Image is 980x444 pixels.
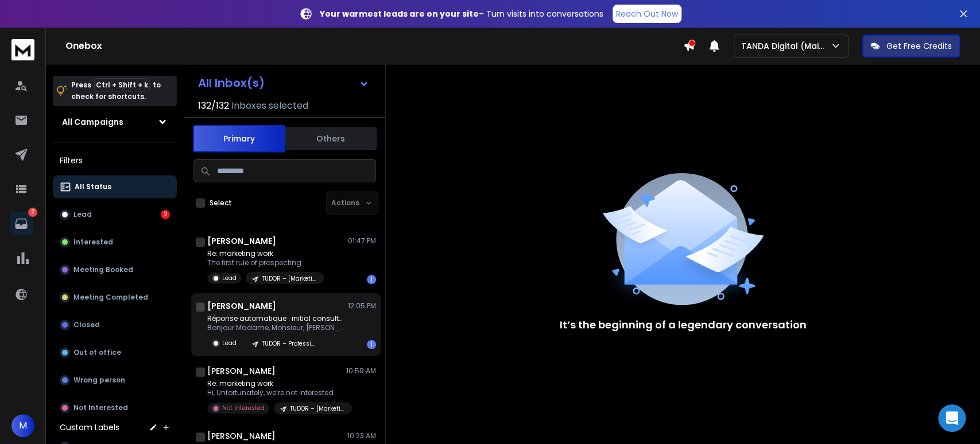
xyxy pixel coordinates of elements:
[938,404,966,432] div: Open Intercom Messenger
[207,430,276,442] h1: [PERSON_NAME]
[73,238,113,247] p: Interested
[10,212,33,235] a: 2
[222,274,237,282] p: Lead
[262,274,317,283] p: TUDOR – [Marketing] – NA – 11-200
[207,314,345,323] p: Réponse automatique : initial consultations
[53,175,177,198] button: All Status
[347,431,376,441] p: 10:23 AM
[207,235,276,247] h1: [PERSON_NAME]
[207,249,324,258] p: Re: marketing work
[53,203,177,226] button: Lead2
[71,79,161,102] p: Press to check for shortcuts.
[189,71,378,94] button: All Inbox(s)
[346,366,376,376] p: 10:59 AM
[285,126,377,151] button: Others
[62,116,123,128] h1: All Campaigns
[886,40,952,52] p: Get Free Credits
[11,414,34,437] button: M
[65,39,683,53] h1: Onebox
[207,379,345,388] p: Re: marketing work
[161,210,170,219] div: 2
[616,8,678,20] p: Reach Out Now
[613,5,681,23] a: Reach Out Now
[862,35,960,58] button: Get Free Credits
[560,317,807,333] p: It’s the beginning of a legendary conversation
[320,8,603,20] p: – Turn visits into conversations
[73,320,100,330] p: Closed
[231,99,308,113] h3: Inboxes selected
[210,198,232,208] label: Select
[11,39,34,60] img: logo
[207,365,276,377] h1: [PERSON_NAME]
[53,369,177,392] button: Wrong person
[207,258,324,267] p: The first rule of prospecting
[290,404,345,413] p: TUDOR – [Marketing] – EU – 1-10
[53,396,177,419] button: Not Interested
[367,340,376,349] div: 1
[262,339,317,348] p: TUDOR – Professional Services | [GEOGRAPHIC_DATA] | 1-10
[28,208,37,217] p: 2
[367,275,376,284] div: 1
[73,376,125,385] p: Wrong person
[53,231,177,254] button: Interested
[198,77,265,89] h1: All Inbox(s)
[53,110,177,133] button: All Campaigns
[193,125,285,152] button: Primary
[222,404,265,412] p: Not Interested
[198,99,229,113] span: 132 / 132
[53,258,177,281] button: Meeting Booked
[60,422,119,433] h3: Custom Labels
[53,152,177,169] h3: Filters
[222,339,237,347] p: Lead
[207,388,345,397] p: Hi, Unfortunately, we’re not interested
[53,286,177,309] button: Meeting Completed
[741,40,830,52] p: TANDA Digital (Main)
[207,300,276,312] h1: [PERSON_NAME]
[73,293,148,302] p: Meeting Completed
[53,313,177,336] button: Closed
[94,78,150,91] span: Ctrl + Shift + k
[348,236,376,246] p: 01:47 PM
[73,265,133,274] p: Meeting Booked
[348,301,376,311] p: 12:05 PM
[73,210,92,219] p: Lead
[320,8,479,20] strong: Your warmest leads are on your site
[207,323,345,332] p: Bonjour Madame, Monsieur, [PERSON_NAME] est
[73,403,128,412] p: Not Interested
[53,341,177,364] button: Out of office
[75,182,111,192] p: All Status
[73,348,121,357] p: Out of office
